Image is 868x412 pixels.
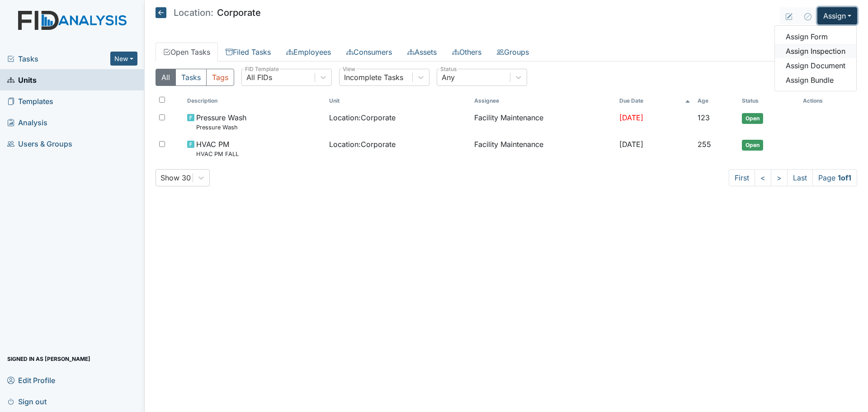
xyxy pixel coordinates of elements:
span: Location : Corporate [329,112,396,123]
th: Toggle SortBy [325,93,471,109]
td: Facility Maintenance [471,135,616,162]
button: Tags [206,69,234,86]
span: Analysis [7,115,47,129]
strong: 1 of 1 [838,173,851,182]
div: Incomplete Tasks [344,72,403,83]
span: Edit Profile [7,373,55,387]
button: All [156,69,176,86]
span: Open [742,140,763,151]
span: Sign out [7,394,47,408]
a: Assign Bundle [775,73,856,87]
button: New [110,52,137,66]
span: [DATE] [619,113,643,122]
a: Groups [489,43,537,62]
button: Assign [817,7,857,24]
nav: task-pagination [729,169,857,186]
span: Location: [174,8,213,17]
span: HVAC PM HVAC PM FALL [196,139,239,158]
a: > [771,169,788,186]
span: Signed in as [PERSON_NAME] [7,352,90,366]
th: Assignee [471,93,616,109]
span: Open [742,113,763,124]
a: Open Tasks [156,43,218,62]
a: Last [787,169,813,186]
a: Consumers [339,43,400,62]
a: First [729,169,755,186]
span: Location : Corporate [329,139,396,150]
h5: Corporate [156,7,261,18]
a: Assets [400,43,444,62]
span: Page [812,169,857,186]
div: All FIDs [246,72,272,83]
td: Facility Maintenance [471,109,616,135]
a: Assign Document [775,58,856,73]
input: Toggle All Rows Selected [159,97,165,103]
span: Users & Groups [7,137,72,151]
div: Any [442,72,455,83]
button: Tasks [175,69,207,86]
a: Assign Inspection [775,44,856,58]
span: [DATE] [619,140,643,149]
span: Pressure Wash Pressure Wash [196,112,246,132]
th: Actions [799,93,844,109]
div: Show 30 [160,172,191,183]
th: Toggle SortBy [616,93,694,109]
a: Others [444,43,489,62]
a: Tasks [7,53,110,64]
th: Toggle SortBy [738,93,799,109]
a: Filed Tasks [218,43,278,62]
th: Toggle SortBy [694,93,738,109]
small: Pressure Wash [196,123,246,132]
span: 123 [698,113,710,122]
span: Units [7,73,37,87]
a: < [755,169,771,186]
th: Toggle SortBy [184,93,325,109]
div: Open Tasks [156,69,857,186]
div: Type filter [156,69,234,86]
span: Templates [7,94,53,108]
a: Employees [278,43,339,62]
a: Assign Form [775,29,856,44]
small: HVAC PM FALL [196,150,239,158]
span: 255 [698,140,711,149]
